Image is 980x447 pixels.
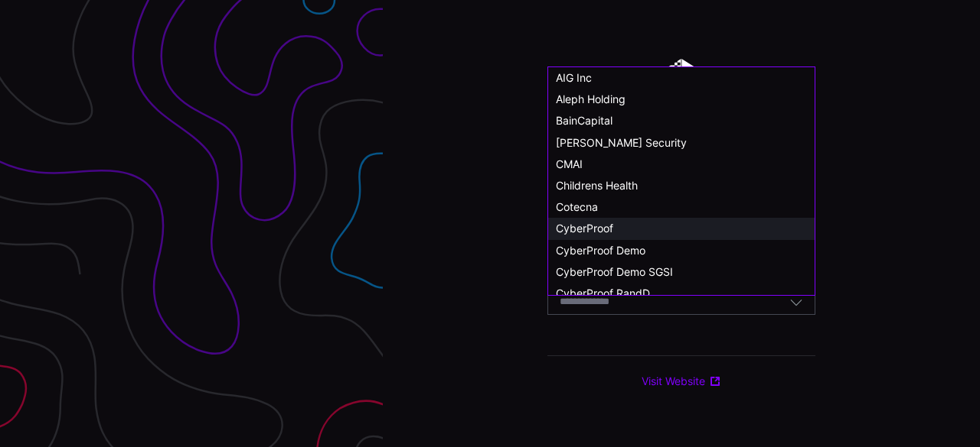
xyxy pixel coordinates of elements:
span: Aleph Holding [556,92,626,105]
span: Cotecna [556,200,598,213]
span: CyberProof [556,222,613,235]
button: Toggle options menu [789,295,803,309]
span: AIG Inc [556,71,592,84]
span: CyberProof Demo [556,244,645,257]
span: [PERSON_NAME] Security [556,136,687,149]
a: Visit Website [642,374,721,388]
span: CMAI [556,157,583,170]
span: CyberProof RandD [556,287,650,300]
span: Childrens Health [556,179,638,192]
span: BainCapital [556,114,612,127]
span: CyberProof Demo SGSI [556,265,673,278]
